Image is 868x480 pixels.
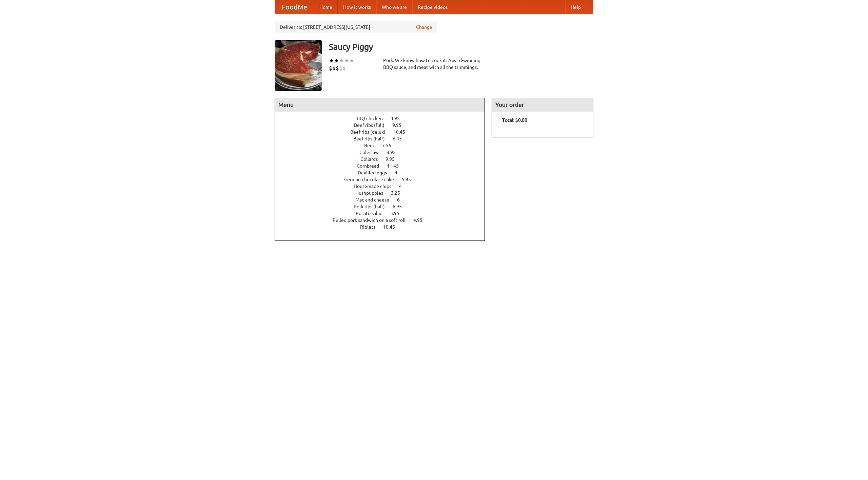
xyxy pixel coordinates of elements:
a: Cornbread 11.45 [357,163,411,169]
span: Beer [364,143,381,148]
span: Mac and cheese [355,197,396,203]
span: 8.95 [387,150,402,155]
a: Beer 7.55 [364,143,404,148]
a: Beef ribs (full) 9.95 [354,122,414,128]
a: BBQ chicken 4.95 [355,116,412,121]
span: Collards [360,156,384,162]
a: Riblets 10.45 [360,224,408,230]
a: Collards 9.95 [360,156,407,162]
a: Mac and cheese 6 [355,197,412,203]
a: Devilled eggs 4 [358,170,410,175]
li: ★ [344,57,349,64]
a: Recipe videos [412,0,453,14]
b: Total: $0.00 [502,117,527,123]
a: How it works [338,0,376,14]
span: 11.45 [387,163,406,169]
span: Coleslaw [359,150,386,155]
h4: Your order [492,98,593,112]
span: 9.95 [386,156,401,162]
span: Devilled eggs [358,170,394,175]
li: $ [339,64,342,72]
h3: Saucy Piggy [329,40,593,54]
li: ★ [334,57,339,64]
li: $ [329,64,332,72]
a: Beef ribs (delux) 10.45 [350,129,418,135]
a: Help [565,0,586,14]
span: Housemade chips [354,184,398,189]
a: Change [416,24,432,31]
li: $ [332,64,336,72]
a: Potato salad 3.95 [356,211,412,216]
img: angular.jpg [275,40,322,91]
li: ★ [339,57,344,64]
span: 9.95 [392,122,408,128]
span: Beef ribs (full) [354,122,391,128]
span: 4.95 [413,217,429,223]
span: 3.25 [391,190,407,196]
span: 4 [399,184,409,189]
span: 6.95 [393,204,409,209]
li: $ [342,64,346,72]
span: Hushpuppies [355,190,390,196]
span: 4.95 [391,116,407,121]
li: $ [336,64,339,72]
span: 6.45 [393,136,409,141]
span: German chocolate cake [344,177,401,182]
a: Coleslaw 8.95 [359,150,408,155]
a: Pulled pork sandwich on a soft roll 4.95 [333,217,435,223]
a: German chocolate cake 5.95 [344,177,423,182]
h4: Menu [275,98,485,112]
span: 4 [395,170,404,175]
span: 5.95 [402,177,418,182]
a: Pork ribs (half) 6.95 [354,204,414,209]
span: Pulled pork sandwich on a soft roll [333,217,412,223]
a: Home [314,0,338,14]
span: Beef ribs (half) [353,136,392,141]
span: Riblets [360,224,382,230]
span: Cornbread [357,163,386,169]
li: ★ [349,57,354,64]
span: Potato salad [356,211,389,216]
a: Hushpuppies 3.25 [355,190,413,196]
span: 10.45 [393,129,412,135]
span: BBQ chicken [355,116,390,121]
span: Beef ribs (delux) [350,129,392,135]
li: ★ [329,57,334,64]
span: 3.95 [390,211,406,216]
div: Pork. We know how to cook it. Award-winning BBQ sauce, and meat with all the trimmings. [383,57,485,71]
span: 7.55 [382,143,398,148]
div: Deliver to: [STREET_ADDRESS][US_STATE] [275,21,437,33]
span: 6 [397,197,407,203]
span: 10.45 [383,224,402,230]
a: Beef ribs (half) 6.45 [353,136,414,141]
span: Pork ribs (half) [354,204,392,209]
a: FoodMe [275,0,314,14]
a: Who we are [376,0,412,14]
a: Housemade chips 4 [354,184,414,189]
